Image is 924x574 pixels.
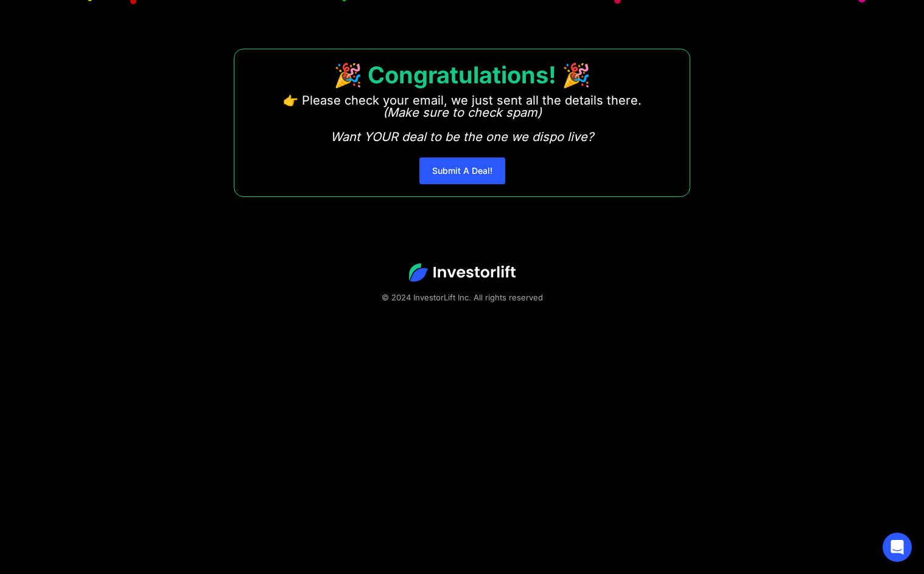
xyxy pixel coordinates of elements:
[283,94,642,143] p: 👉 Please check your email, we just sent all the details there. ‍
[419,157,505,184] a: Submit A Deal!
[43,291,881,303] div: © 2024 InvestorLift Inc. All rights reserved
[331,105,593,144] em: (Make sure to check spam) Want YOUR deal to be the one we dispo live?
[334,61,590,89] strong: 🎉 Congratulations! 🎉
[883,533,912,562] div: Open Intercom Messenger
